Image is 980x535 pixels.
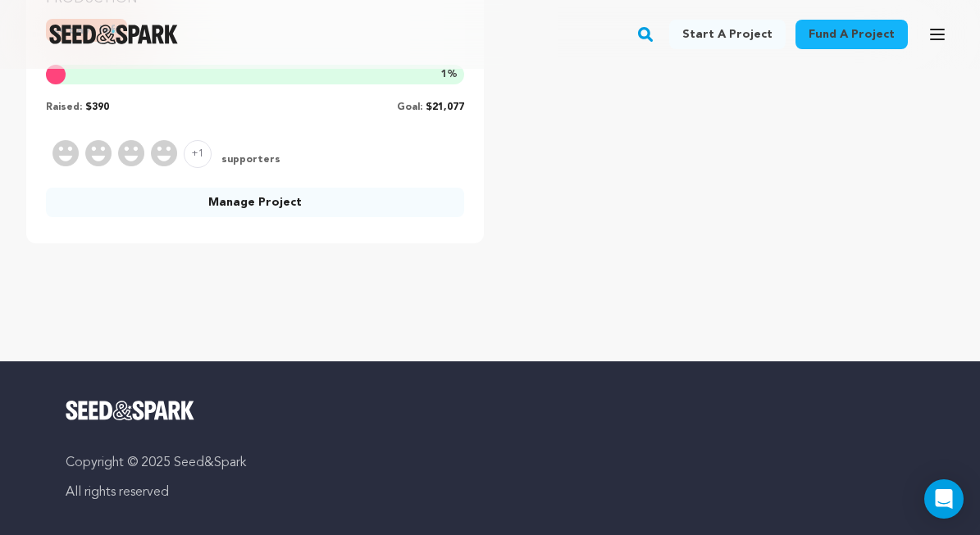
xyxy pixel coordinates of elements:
[85,102,109,112] span: $390
[184,140,212,168] span: +1
[52,140,79,166] img: Supporter Image
[85,140,112,166] img: Supporter Image
[49,25,178,44] a: Seed&Spark Homepage
[669,20,786,49] a: Start a project
[66,453,914,473] p: Copyright © 2025 Seed&Spark
[118,140,144,166] img: Supporter Image
[441,70,447,79] span: 1
[441,68,458,81] span: %
[66,401,194,420] img: Seed&Spark Logo
[397,102,422,112] span: Goal:
[46,188,464,217] a: Manage Project
[795,20,908,49] a: Fund a project
[66,483,914,502] p: All rights reserved
[151,140,177,166] img: Supporter Image
[46,102,82,112] span: Raised:
[218,153,280,168] span: supporters
[66,401,914,420] a: Seed&Spark Homepage
[426,102,464,112] span: $21,077
[924,479,964,519] div: Open Intercom Messenger
[49,25,178,44] img: Seed&Spark Logo Dark Mode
